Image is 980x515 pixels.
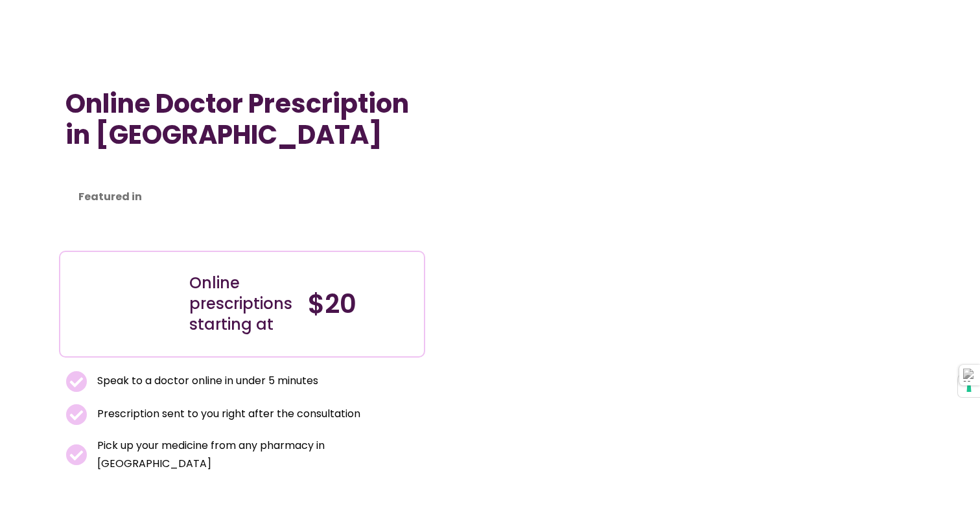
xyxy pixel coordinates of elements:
img: Illustration depicting a young woman in a casual outfit, engaged with her smartphone. She has a p... [80,262,165,347]
iframe: Customer reviews powered by Trustpilot [65,179,419,194]
strong: Featured in [78,189,142,204]
iframe: Customer reviews powered by Trustpilot [65,163,260,179]
span: Speak to a doctor online in under 5 minutes [94,372,318,390]
span: Pick up your medicine from any pharmacy in [GEOGRAPHIC_DATA] [94,437,419,473]
button: Your consent preferences for tracking technologies [958,375,980,397]
h4: $20 [308,288,414,319]
span: Prescription sent to you right after the consultation [94,405,360,423]
h1: Online Doctor Prescription in [GEOGRAPHIC_DATA] [65,88,419,150]
div: Online prescriptions starting at [189,273,296,335]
